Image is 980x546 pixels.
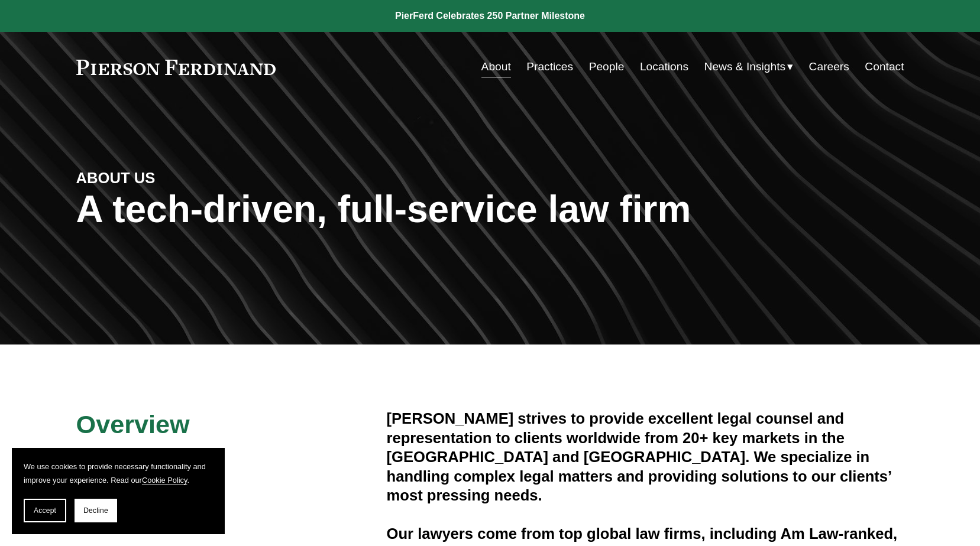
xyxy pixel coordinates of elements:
span: Accept [34,506,56,515]
a: folder dropdown [704,56,794,78]
a: Practices [526,56,573,78]
a: Locations [640,56,688,78]
h4: [PERSON_NAME] strives to provide excellent legal counsel and representation to clients worldwide ... [387,409,904,505]
a: People [589,56,625,78]
span: Overview [76,410,190,438]
a: Careers [809,56,849,78]
a: Contact [865,56,904,78]
h1: A tech-driven, full-service law firm [76,188,904,231]
p: We use cookies to provide necessary functionality and improve your experience. Read our . [24,460,213,487]
button: Decline [75,499,117,522]
section: Cookie banner [12,448,225,534]
a: Cookie Policy [142,476,187,485]
span: Decline [83,506,108,515]
strong: ABOUT US [76,170,156,186]
span: News & Insights [704,57,786,77]
a: About [481,56,511,78]
button: Accept [24,499,66,522]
